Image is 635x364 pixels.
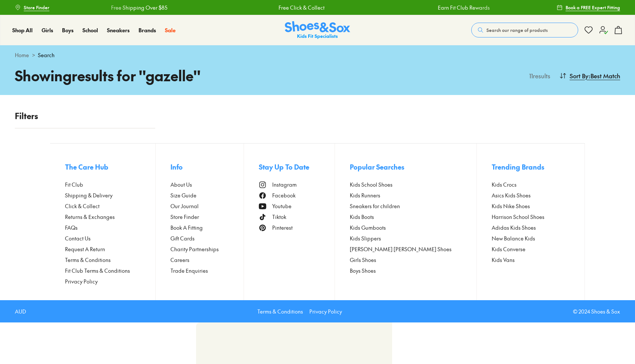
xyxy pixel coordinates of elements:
span: Fit Club [65,181,83,188]
a: About Us [170,181,244,188]
span: Sneakers for children [350,202,400,210]
span: Adidas Kids Shoes [492,224,536,232]
span: Facebook [272,191,296,199]
a: Facebook [259,191,335,199]
a: Kids Runners [350,191,477,199]
span: Search [38,51,55,59]
span: Sale [165,26,176,34]
span: Shipping & Delivery [65,191,113,199]
button: Sort By:Best Match [559,68,620,84]
span: Store Finder [24,4,49,11]
img: SNS_Logo_Responsive.svg [285,21,350,39]
a: Harrison School Shoes [492,213,570,221]
a: Book a FREE Expert Fitting [557,1,620,14]
span: Kids Vans [492,256,515,264]
span: Kids Nike Shoes [492,202,530,210]
span: Careers [170,256,189,264]
a: Click & Collect [65,202,155,210]
h1: Showing results for " gazelle " [15,65,317,86]
a: Kids Boots [350,213,477,221]
a: Kids Gumboots [350,224,477,232]
a: FAQs [65,224,155,232]
span: Boys Shoes [350,267,376,275]
a: Instagram [259,181,335,188]
span: Popular Searches [350,162,404,172]
a: Home [15,51,29,59]
a: Boys [62,26,74,34]
p: Filters [15,110,155,122]
span: Youtube [272,202,292,210]
span: Girls [42,26,53,34]
span: Kids Runners [350,191,380,199]
span: Store Finder [170,213,199,221]
span: Size Guide [170,191,196,199]
span: Book A Fitting [170,224,203,232]
a: Contact Us [65,235,155,242]
a: Girls [42,26,53,34]
span: Fit Club Terms & Conditions [65,267,130,275]
p: 11 results [526,71,550,80]
span: Search our range of products [486,27,548,33]
span: Girls Shoes [350,256,376,264]
span: School [82,26,98,34]
a: Privacy Policy [65,278,155,285]
span: New Balance Kids [492,235,535,242]
a: Size Guide [170,191,244,199]
a: Sale [165,26,176,34]
span: Book a FREE Expert Fitting [566,4,620,11]
span: Privacy Policy [65,278,98,285]
a: Tiktok [259,213,335,221]
a: Store Finder [15,1,49,14]
span: Asics Kids Shoes [492,191,531,199]
span: Sneakers [107,26,130,34]
button: Search our range of products [471,23,578,37]
span: Kids School Shoes [350,181,393,188]
a: Asics Kids Shoes [492,191,570,199]
a: Brands [139,26,156,34]
span: : Best Match [589,71,620,80]
p: AUD [15,308,26,315]
span: Our Journal [170,202,199,210]
a: Returns & Exchanges [65,213,155,221]
span: Trending Brands [492,162,544,172]
a: School [82,26,98,34]
a: Free Click & Collect [279,4,325,12]
span: Kids Slippers [350,235,381,242]
span: Stay Up To Date [259,162,309,172]
a: Kids Crocs [492,181,570,188]
a: Sneakers [107,26,130,34]
a: Kids Nike Shoes [492,202,570,210]
a: Request A Return [65,245,155,253]
span: Tiktok [272,213,286,221]
a: Girls Shoes [350,256,477,264]
span: FAQs [65,224,78,232]
p: © 2024 Shoes & Sox [573,308,620,315]
span: Harrison School Shoes [492,213,544,221]
span: Returns & Exchanges [65,213,115,221]
span: Brands [139,26,156,34]
a: Boys Shoes [350,267,477,275]
a: Shipping & Delivery [65,191,155,199]
a: Shop All [12,26,33,34]
span: Charity Partnerships [170,245,219,253]
a: Fit Club [65,181,155,188]
a: Charity Partnerships [170,245,244,253]
button: Stay Up To Date [259,158,335,175]
a: Terms & Conditions [257,308,303,315]
span: Kids Converse [492,245,525,253]
a: Adidas Kids Shoes [492,224,570,232]
a: Our Journal [170,202,244,210]
a: [PERSON_NAME] [PERSON_NAME] Shoes [350,245,477,253]
button: The Care Hub [65,158,155,175]
a: Shoes & Sox [285,21,350,39]
span: Instagram [272,181,297,188]
span: Pinterest [272,224,293,232]
a: Kids Vans [492,256,570,264]
span: [PERSON_NAME] [PERSON_NAME] Shoes [350,245,452,253]
span: Kids Gumboots [350,224,386,232]
a: Youtube [259,202,335,210]
a: Kids School Shoes [350,181,477,188]
span: Kids Crocs [492,181,517,188]
button: Popular Searches [350,158,477,175]
a: Free Shipping Over $85 [111,4,167,12]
